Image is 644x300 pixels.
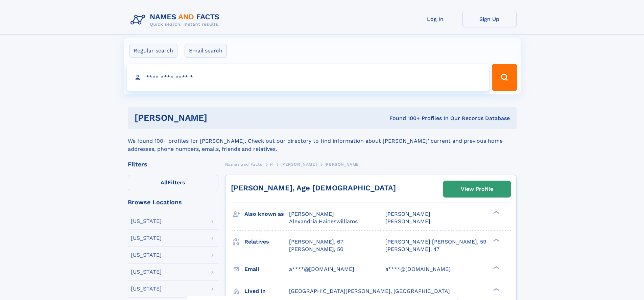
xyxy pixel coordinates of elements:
span: H [270,162,273,167]
span: All [161,179,168,186]
a: [PERSON_NAME], Age [DEMOGRAPHIC_DATA] [231,184,396,192]
a: [PERSON_NAME], 50 [289,246,343,253]
a: [PERSON_NAME] [281,160,317,168]
div: [US_STATE] [131,235,162,241]
div: Browse Locations [128,199,218,205]
a: Names and Facts [225,160,262,168]
h3: Also known as [244,208,289,220]
div: We found 100+ profiles for [PERSON_NAME]. Check out our directory to find information about [PERS... [128,129,517,153]
span: [GEOGRAPHIC_DATA][PERSON_NAME], [GEOGRAPHIC_DATA] [289,288,450,294]
a: [PERSON_NAME], 67 [289,238,343,246]
div: ❯ [492,265,500,270]
h3: Email [244,263,289,275]
div: Filters [128,161,218,167]
h1: [PERSON_NAME] [135,114,299,122]
label: Filters [128,175,218,191]
div: [US_STATE] [131,269,162,275]
h3: Lived in [244,285,289,297]
span: Alexandria Haineswilliams [289,218,358,225]
div: ❯ [492,238,500,242]
input: search input [127,64,489,91]
div: ❯ [492,287,500,292]
img: Logo Names and Facts [128,11,225,29]
span: [PERSON_NAME] [325,162,361,167]
a: [PERSON_NAME], 47 [385,246,439,253]
div: Found 100+ Profiles In Our Records Database [298,115,510,122]
div: [US_STATE] [131,286,162,292]
button: Search Button [492,64,517,91]
label: Regular search [129,44,177,58]
h3: Relatives [244,236,289,248]
a: H [270,160,273,168]
span: [PERSON_NAME] [385,218,430,225]
a: [PERSON_NAME] [PERSON_NAME], 59 [385,238,486,246]
span: [PERSON_NAME] [385,211,430,217]
div: ❯ [492,210,500,215]
div: [US_STATE] [131,218,162,224]
span: [PERSON_NAME] [281,162,317,167]
div: View Profile [461,181,493,197]
a: Log In [408,11,462,27]
div: [US_STATE] [131,252,162,258]
a: Sign Up [462,11,517,27]
span: [PERSON_NAME] [289,211,334,217]
a: View Profile [444,181,510,197]
label: Email search [185,44,227,58]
